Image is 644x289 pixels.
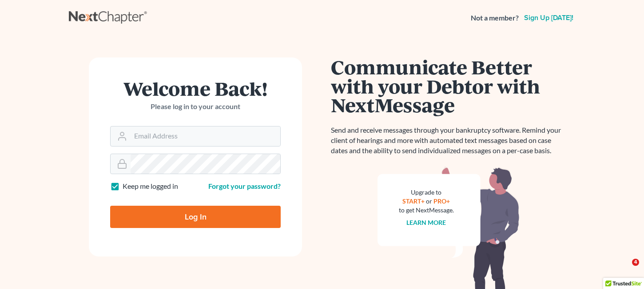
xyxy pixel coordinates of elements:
h1: Welcome Back! [110,79,281,98]
iframe: Intercom live chat [614,259,635,280]
a: PRO+ [434,197,450,205]
a: START+ [403,197,425,205]
span: 4 [632,259,639,266]
h1: Communicate Better with your Debtor with NextMessage [331,57,566,114]
p: Please log in to your account [110,102,281,112]
span: or [426,197,433,205]
label: Keep me logged in [123,181,178,191]
strong: Not a member? [471,13,519,23]
div: to get NextMessage. [399,206,454,215]
a: Forgot your password? [208,182,281,190]
a: Sign up [DATE]! [522,14,575,21]
input: Log In [110,206,281,228]
a: Learn more [407,219,446,226]
p: Send and receive messages through your bankruptcy software. Remind your client of hearings and mo... [331,125,566,156]
input: Email Address [131,126,280,146]
div: Upgrade to [399,188,454,197]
